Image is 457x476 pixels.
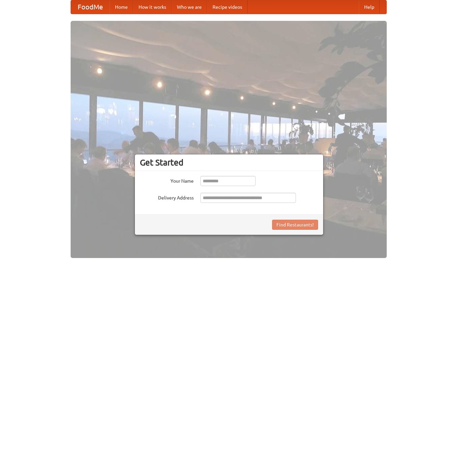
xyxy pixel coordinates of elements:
[140,193,194,201] label: Delivery Address
[140,176,194,184] label: Your Name
[133,0,172,14] a: How it works
[207,0,247,14] a: Recipe videos
[172,0,207,14] a: Who we are
[359,0,380,14] a: Help
[71,0,110,14] a: FoodMe
[110,0,133,14] a: Home
[272,220,318,230] button: Find Restaurants!
[140,157,318,168] h3: Get Started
